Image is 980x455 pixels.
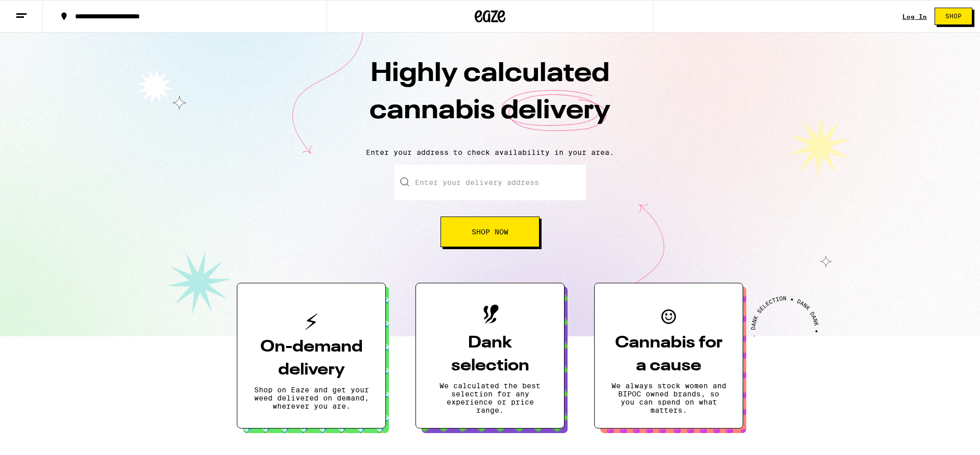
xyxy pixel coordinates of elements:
[237,283,386,429] button: On-demand deliveryShop on Eaze and get your weed delivered on demand, wherever you are.
[472,228,508,235] span: Shop Now
[611,382,726,414] p: We always stock women and BIPOC owned brands, so you can spend on what matters.
[432,382,548,414] p: We calculated the best selection for any experience or price range.
[432,332,548,378] h3: Dank selection
[254,336,369,382] h3: On-demand delivery
[415,283,565,429] button: Dank selectionWe calculated the best selection for any experience or price range.
[440,217,540,247] button: Shop Now
[927,8,980,25] a: Shop
[902,13,927,20] a: Log In
[311,56,669,140] h1: Highly calculated cannabis delivery
[611,332,726,378] h3: Cannabis for a cause
[945,13,962,19] span: Shop
[10,148,970,156] p: Enter your address to check availability in your area.
[254,386,369,410] p: Shop on Eaze and get your weed delivered on demand, wherever you are.
[395,165,586,200] input: Enter your delivery address
[935,8,972,25] button: Shop
[594,283,743,429] button: Cannabis for a causeWe always stock women and BIPOC owned brands, so you can spend on what matters.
